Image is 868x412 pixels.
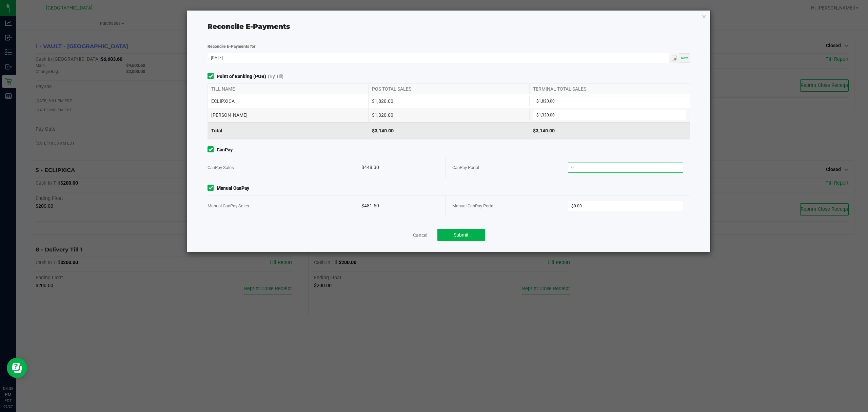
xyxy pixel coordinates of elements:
[268,73,283,80] span: (By Till)
[452,203,494,208] span: Manual CanPay Portal
[208,185,217,192] form-toggle: Include in reconciliation
[529,122,690,139] div: $3,140.00
[208,203,249,208] span: Manual CanPay Sales
[217,185,249,192] strong: Manual CanPay
[529,84,690,94] div: TERMINAL TOTAL SALES
[454,232,469,238] span: Submit
[361,157,438,178] div: $448.30
[361,195,438,216] div: $481.50
[217,146,233,153] strong: CanPay
[437,229,485,241] button: Submit
[208,108,368,122] div: [PERSON_NAME]
[208,146,217,153] form-toggle: Include in reconciliation
[452,165,479,170] span: CanPay Portal
[368,84,529,94] div: POS TOTAL SALES
[368,122,529,139] div: $3,140.00
[368,108,529,122] div: $1,320.00
[208,84,368,94] div: TILL NAME
[413,232,427,239] a: Cancel
[217,73,266,80] strong: Point of Banking (POB)
[368,94,529,108] div: $1,820.00
[681,56,688,60] span: Now
[208,122,368,139] div: Total
[669,53,679,63] span: Toggle calendar
[7,358,27,378] iframe: Resource center
[208,73,217,80] form-toggle: Include in reconciliation
[208,44,256,49] strong: Reconcile E-Payments for
[208,21,690,32] div: Reconcile E-Payments
[208,53,669,62] input: Date
[208,165,234,170] span: CanPay Sales
[208,94,368,108] div: ECLIPXICA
